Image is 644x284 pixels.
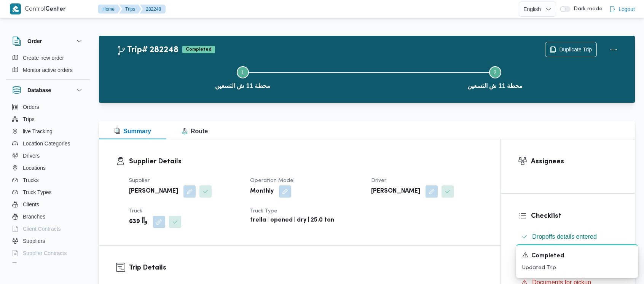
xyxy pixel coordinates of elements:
[23,200,39,209] span: Clients
[23,176,38,185] span: Trucks
[23,261,42,270] span: Devices
[23,249,67,258] span: Supplier Contracts
[618,5,635,14] span: Logout
[371,187,420,196] b: [PERSON_NAME]
[129,156,483,167] h3: Supplier Details
[9,64,87,76] button: Monitor active orders
[545,42,597,57] button: Duplicate Trip
[9,198,87,211] button: Clients
[6,52,90,79] div: Order
[119,5,141,14] button: Trips
[9,162,87,174] button: Locations
[6,101,90,266] div: Database
[241,69,244,75] span: 1
[23,212,45,221] span: Branches
[140,5,166,14] button: 282248
[369,57,621,97] button: محطة 11 ش التسعين
[129,263,483,273] h3: Trip Details
[606,42,621,57] button: Actions
[9,211,87,223] button: Branches
[9,113,87,125] button: Trips
[116,57,369,97] button: محطة 11 ش التسعين
[250,209,277,214] span: Truck Type
[250,216,334,225] b: trella | opened | dry | 25.0 ton
[606,2,638,17] button: Logout
[9,247,87,259] button: Supplier Contracts
[27,37,42,46] h3: Order
[250,178,295,183] span: Operation Model
[371,178,386,183] span: Driver
[23,236,45,246] span: Suppliers
[9,259,87,271] button: Devices
[12,37,84,46] button: Order
[9,150,87,162] button: Drivers
[23,188,51,197] span: Truck Types
[9,125,87,137] button: live Tracking
[23,115,35,124] span: Trips
[23,53,64,62] span: Create new order
[532,232,597,241] span: Dropoffs details entered
[250,187,274,196] b: Monthly
[10,3,21,14] img: X8yXhbKr1z7QwAAAABJRU5ErkJggg==
[23,224,61,233] span: Client Contracts
[182,128,208,134] span: Route
[522,251,632,261] div: Notification
[9,101,87,113] button: Orders
[531,156,618,167] h3: Assignees
[9,186,87,198] button: Truck Types
[559,45,592,54] span: Duplicate Trip
[467,81,523,91] span: محطة 11 ش التسعين
[98,5,121,14] button: Home
[129,178,150,183] span: Supplier
[531,211,618,221] h3: Checklist
[182,46,215,53] span: Completed
[129,209,142,214] span: Truck
[129,217,148,227] b: 639 وأأ
[186,47,212,52] b: Completed
[27,86,51,95] h3: Database
[9,235,87,247] button: Suppliers
[571,6,603,12] span: Dark mode
[23,102,39,112] span: Orders
[45,6,66,12] b: Center
[12,86,84,95] button: Database
[531,252,564,261] span: Completed
[23,151,40,160] span: Drivers
[215,81,270,91] span: محطة 11 ش التسعين
[9,174,87,186] button: Trucks
[522,264,632,272] p: Updated Trip
[518,231,618,243] button: Dropoffs details entered
[23,127,53,136] span: live Tracking
[23,139,70,148] span: Location Categories
[494,69,497,75] span: 2
[9,137,87,150] button: Location Categories
[532,233,597,240] span: Dropoffs details entered
[9,223,87,235] button: Client Contracts
[8,254,32,276] iframe: chat widget
[23,163,46,172] span: Locations
[114,128,151,134] span: Summary
[116,45,179,55] h2: Trip# 282248
[9,52,87,64] button: Create new order
[23,65,73,75] span: Monitor active orders
[129,187,178,196] b: [PERSON_NAME]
